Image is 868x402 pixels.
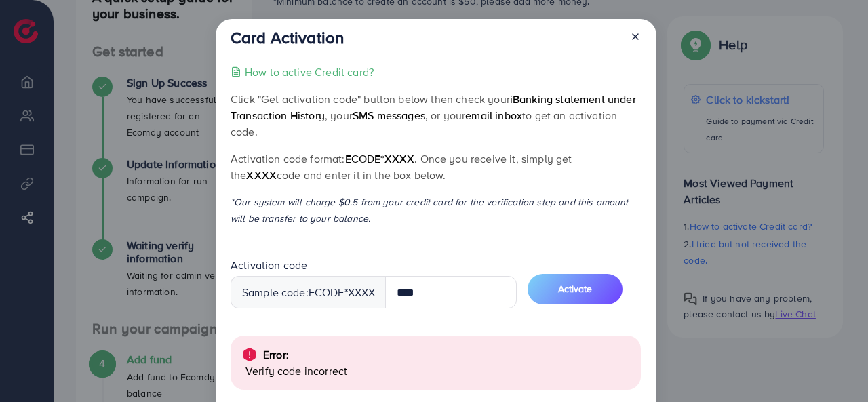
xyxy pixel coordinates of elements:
[231,91,641,140] p: Click "Get activation code" button below then check your , your , or your to get an activation code.
[231,92,636,123] span: iBanking statement under Transaction History
[231,150,641,183] p: Activation code format: . Once you receive it, simply get the code and enter it in the box below.
[245,64,374,80] p: How to active Credit card?
[528,274,623,304] button: Activate
[231,276,387,308] div: Sample code: *XXXX
[231,194,641,226] p: *Our system will charge $0.5 from your credit card for the verification step and this amount will...
[465,108,522,123] span: email inbox
[558,282,592,296] span: Activate
[810,341,858,392] iframe: Chat
[246,167,277,182] span: XXXX
[231,258,307,273] label: Activation code
[245,363,630,379] p: Verify code incorrect
[241,346,258,363] img: alert
[263,346,289,363] p: Error:
[309,285,344,300] span: ecode
[231,28,344,47] h3: Card Activation
[353,108,425,123] span: SMS messages
[345,151,415,166] span: ecode*XXXX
